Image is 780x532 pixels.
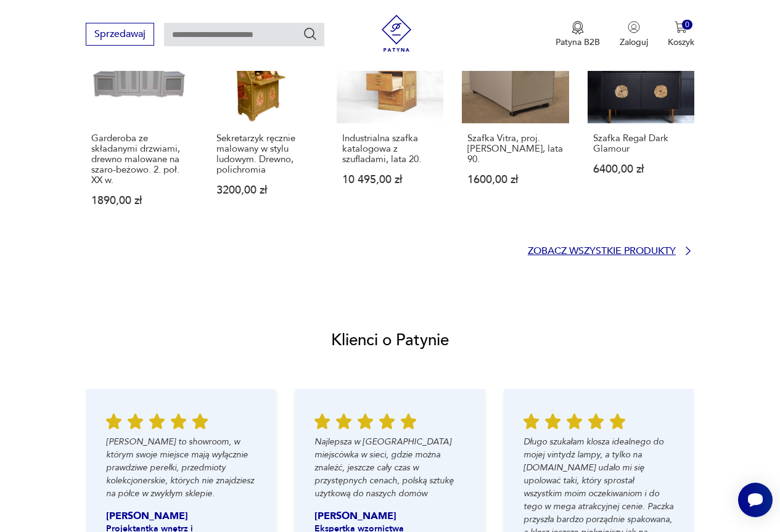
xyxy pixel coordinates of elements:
img: Ikona gwiazdy [380,414,395,429]
p: 1890,00 zł [91,195,187,206]
p: Szafka Regał Dark Glamour [593,133,689,154]
p: 1600,00 zł [467,174,563,185]
p: Sekretarzyk ręcznie malowany w stylu ludowym. Drewno, polichromia [216,133,312,175]
button: Zaloguj [620,21,648,48]
img: Ikona gwiazdy [128,414,143,429]
button: Patyna B2B [556,21,600,48]
img: Ikona gwiazdy [192,414,208,429]
img: Ikona gwiazdy [171,414,186,429]
p: 3200,00 zł [216,185,312,195]
img: Ikona gwiazdy [315,414,330,429]
img: Ikona gwiazdy [567,414,582,429]
iframe: Smartsupp widget button [738,483,773,517]
a: Industrialna szafka katalogowa z szufladami, lata 20.Industrialna szafka katalogowa z szufladami,... [337,17,443,230]
p: Zobacz wszystkie produkty [528,247,676,255]
p: Industrialna szafka katalogowa z szufladami, lata 20. [342,133,438,165]
p: Patyna B2B [556,36,600,48]
a: Ikona medaluPatyna B2B [556,21,600,48]
p: Szafka Vitra, proj. [PERSON_NAME], lata 90. [467,133,563,165]
p: [PERSON_NAME] [315,509,428,523]
p: [PERSON_NAME] [106,509,219,523]
img: Ikona gwiazdy [106,414,121,429]
img: Ikona gwiazdy [337,414,352,429]
p: Najlepsza w [GEOGRAPHIC_DATA] miejscówka w sieci, gdzie można znaleźć, jeszcze cały czas w przyst... [315,435,466,500]
a: Sprzedawaj [86,31,154,39]
a: Sekretarzyk ręcznie malowany w stylu ludowym. Drewno, polichromiaSekretarzyk ręcznie malowany w s... [211,17,318,230]
button: Szukaj [303,27,318,41]
p: Garderoba ze składanymi drzwiami, drewno malowane na szaro-beżowo. 2. poł. XX w. [91,133,187,186]
p: 10 495,00 zł [342,174,438,185]
h2: Klienci o Patynie [331,330,449,351]
a: Szafka Regał Dark GlamourSzafka Regał Dark Glamour6400,00 zł [588,17,694,230]
img: Ikona gwiazdy [610,414,625,429]
div: 0 [682,20,692,30]
img: Ikona gwiazdy [358,414,374,429]
a: Szafka Vitra, proj. Antonio Citterio, lata 90.Szafka Vitra, proj. [PERSON_NAME], lata 90.1600,00 zł [462,17,569,230]
img: Ikona gwiazdy [545,414,560,429]
img: Ikona medalu [572,21,584,35]
p: [PERSON_NAME] to showroom, w którym swoje miejsce mają wyłącznie prawdziwe perełki, przedmioty ko... [106,435,257,500]
p: 6400,00 zł [593,164,689,174]
img: Ikonka użytkownika [628,21,640,33]
a: Garderoba ze składanymi drzwiami, drewno malowane na szaro-beżowo. 2. poł. XX w.Garderoba ze skła... [86,17,192,230]
button: Sprzedawaj [86,23,154,46]
p: Zaloguj [620,36,648,48]
img: Patyna - sklep z meblami i dekoracjami vintage [378,15,415,52]
button: 0Koszyk [668,21,694,48]
img: Ikona koszyka [675,21,687,33]
img: Ikona gwiazdy [523,414,539,429]
a: Zobacz wszystkie produkty [528,245,694,257]
img: Ikona gwiazdy [588,414,604,429]
img: Ikona gwiazdy [149,414,165,429]
img: Ikona gwiazdy [401,414,417,429]
p: Koszyk [668,36,694,48]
